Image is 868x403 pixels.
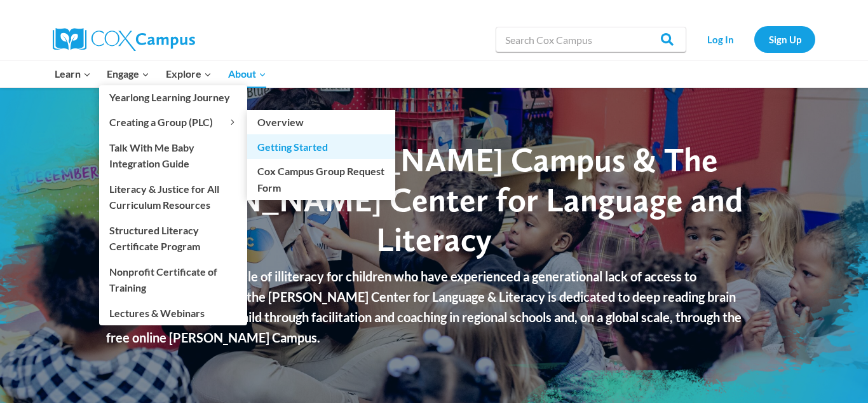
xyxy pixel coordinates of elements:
[99,110,247,134] button: Child menu of Creating a Group (PLC)
[99,218,247,258] a: Structured Literacy Certificate Program
[220,60,275,87] button: Child menu of About
[496,27,686,52] input: Search Cox Campus
[99,60,158,87] button: Child menu of Engage
[99,300,247,325] a: Lectures & Webinars
[46,60,274,87] nav: Primary Navigation
[99,85,247,110] a: Yearlong Learning Journey
[247,159,395,200] a: Cox Campus Group Request Form
[693,26,815,52] nav: Secondary Navigation
[693,26,748,52] a: Log In
[53,28,195,51] img: Cox Campus
[46,60,99,87] button: Child menu of Learn
[247,134,395,159] a: Getting Started
[99,176,247,217] a: Literacy & Justice for All Curriculum Resources
[754,26,815,52] a: Sign Up
[158,60,220,87] button: Child menu of Explore
[106,266,761,348] p: Founded to break the cycle of illiteracy for children who have experienced a generational lack of...
[125,139,743,259] span: About [PERSON_NAME] Campus & The [PERSON_NAME] Center for Language and Literacy
[247,110,395,134] a: Overview
[99,259,247,300] a: Nonprofit Certificate of Training
[99,135,247,176] a: Talk With Me Baby Integration Guide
